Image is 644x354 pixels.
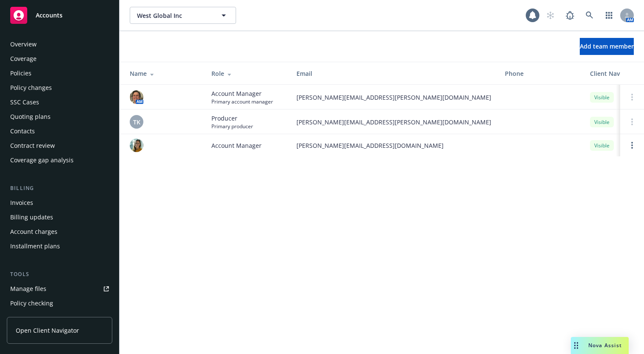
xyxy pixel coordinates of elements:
div: Email [296,69,491,78]
span: Producer [211,114,253,123]
div: Billing updates [10,210,53,224]
div: Visible [590,140,614,151]
span: Nova Assist [588,342,622,349]
span: West Global Inc [137,11,211,20]
a: Switch app [601,7,618,24]
button: Nova Assist [571,337,629,354]
div: Billing [7,184,112,193]
div: SSC Cases [10,95,39,109]
a: Policies [7,66,112,80]
div: Policy changes [10,81,52,95]
span: Open Client Navigator [16,326,79,335]
div: Contacts [10,124,35,138]
div: Overview [10,37,37,51]
div: Invoices [10,196,33,210]
span: [PERSON_NAME][EMAIL_ADDRESS][DOMAIN_NAME] [296,141,491,150]
a: Search [581,7,598,24]
img: photo [130,90,143,104]
div: Coverage [10,52,37,66]
div: Tools [7,270,112,279]
div: Coverage gap analysis [10,153,74,167]
a: Overview [7,37,112,51]
div: Contract review [10,139,55,153]
a: Policy checking [7,296,112,310]
a: Installment plans [7,239,112,253]
span: Primary producer [211,123,253,130]
img: photo [130,138,143,152]
div: Manage files [10,282,46,296]
span: [PERSON_NAME][EMAIL_ADDRESS][PERSON_NAME][DOMAIN_NAME] [296,118,491,127]
div: Quoting plans [10,110,51,124]
button: West Global Inc [130,7,236,24]
span: Account Manager [211,89,273,98]
div: Visible [590,117,614,127]
a: Open options [627,140,637,150]
div: Policies [10,66,31,80]
span: TK [133,118,140,127]
div: Role [211,69,283,78]
a: Policy changes [7,81,112,95]
a: Contract review [7,139,112,153]
a: Coverage gap analysis [7,153,112,167]
a: Contacts [7,124,112,138]
span: Add team member [580,42,634,50]
div: Account charges [10,225,57,239]
a: Account charges [7,225,112,239]
a: Coverage [7,52,112,66]
a: Quoting plans [7,110,112,124]
button: Add team member [580,38,634,55]
a: Invoices [7,196,112,210]
div: Installment plans [10,239,60,253]
span: Accounts [36,12,63,19]
div: Policy checking [10,296,53,310]
span: Account Manager [211,141,262,150]
a: Billing updates [7,210,112,224]
span: Primary account manager [211,98,273,105]
a: Report a Bug [561,7,578,24]
a: Start snowing [542,7,559,24]
div: Name [130,69,198,78]
div: Drag to move [571,337,581,354]
a: Manage files [7,282,112,296]
div: Phone [505,69,576,78]
a: SSC Cases [7,95,112,109]
div: Visible [590,92,614,103]
span: [PERSON_NAME][EMAIL_ADDRESS][PERSON_NAME][DOMAIN_NAME] [296,93,491,102]
a: Accounts [7,3,112,27]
